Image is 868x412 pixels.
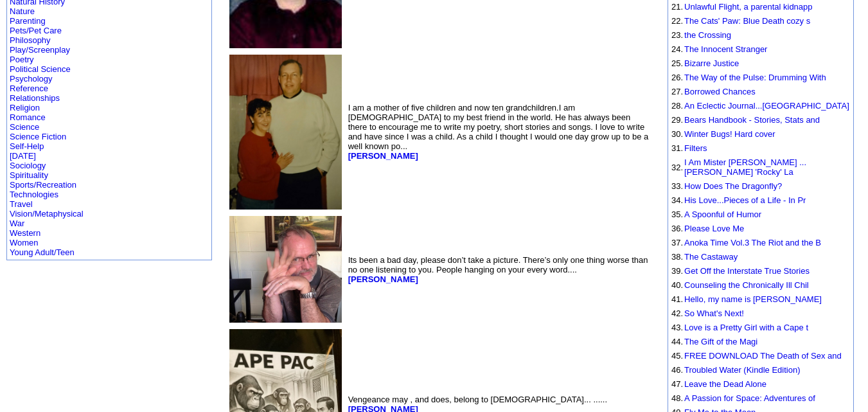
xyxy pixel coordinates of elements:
font: 32. [671,163,683,172]
img: 47590.jpg [229,55,342,210]
img: shim.gif [671,127,672,128]
a: Religion [10,103,40,112]
a: Bears Handbook - Stories, Stats and [684,115,820,125]
font: 46. [671,365,683,375]
a: Technologies [10,190,58,199]
font: 36. [671,224,683,233]
a: Unlawful Flight, a parental kidnapp [684,2,812,12]
a: A Passion for Space: Adventures of [684,393,815,403]
img: shim.gif [671,208,672,208]
img: shim.gif [671,28,672,29]
font: 24. [671,44,683,54]
img: shim.gif [671,42,672,43]
a: Sociology [10,161,46,170]
img: shim.gif [671,141,672,142]
a: Vision/Metaphysical [10,209,84,219]
font: 38. [671,252,683,262]
font: 39. [671,266,683,276]
img: shim.gif [671,335,672,336]
a: Bizarre Justice [684,58,739,68]
img: shim.gif [671,179,672,180]
img: shim.gif [671,264,672,265]
img: shim.gif [671,278,672,279]
a: The Innocent Stranger [684,44,767,54]
img: shim.gif [671,85,672,85]
a: Filters [684,143,707,153]
a: How Does The Dragonfly? [684,181,782,191]
font: 41. [671,294,683,304]
img: shim.gif [671,406,672,406]
font: 31. [671,143,683,153]
img: shim.gif [671,14,672,15]
a: Reference [10,84,48,93]
img: shim.gif [671,222,672,222]
a: Sports/Recreation [10,180,76,190]
font: 43. [671,323,683,332]
a: The Castaway [684,252,738,262]
font: 44. [671,337,683,346]
img: 211017.jpeg [229,216,342,323]
img: shim.gif [671,363,672,364]
img: shim.gif [671,292,672,293]
a: Borrowed Chances [684,87,756,96]
a: Leave the Dead Alone [684,379,766,389]
a: I Am Mister [PERSON_NAME] ... [PERSON_NAME] 'Rocky' La [684,157,806,177]
font: 45. [671,351,683,361]
a: Psychology [10,74,52,84]
font: 28. [671,101,683,111]
a: A Spoonful of Humor [684,210,761,219]
a: Relationships [10,93,60,103]
img: shim.gif [671,57,672,57]
font: 47. [671,379,683,389]
font: I am a mother of five children and now ten grandchildren.I am [DEMOGRAPHIC_DATA] to my best frien... [348,103,649,161]
a: So What's Next! [684,309,744,318]
a: The Gift of the Magi [684,337,757,346]
a: Troubled Water (Kindle Edition) [684,365,800,375]
a: Self-Help [10,141,44,151]
a: Young Adult/Teen [10,247,75,257]
font: 27. [671,87,683,96]
a: Women [10,238,39,247]
img: shim.gif [671,156,672,156]
font: 30. [671,129,683,139]
img: shim.gif [671,99,672,100]
img: shim.gif [671,113,672,114]
a: The Cats' Paw: Blue Death cozy s [684,16,810,26]
a: His Love...Pieces of a Life - In Pr [684,195,806,205]
img: shim.gif [671,193,672,194]
img: shim.gif [671,250,672,251]
a: Science Fiction [10,132,66,141]
a: [PERSON_NAME] [348,274,418,284]
a: Anoka Time Vol.3 The Riot and the B [684,238,821,247]
a: Get Off the Interstate True Stories [684,266,810,276]
a: Political Science [10,64,71,74]
font: 22. [671,16,683,26]
font: 25. [671,58,683,68]
font: 26. [671,73,683,82]
font: 35. [671,210,683,219]
img: shim.gif [671,307,672,307]
a: [DATE] [10,151,36,161]
a: FREE DOWNLOAD The Death of Sex and [684,351,842,361]
font: 40. [671,280,683,290]
img: shim.gif [671,377,672,378]
a: [PERSON_NAME] [348,151,418,161]
font: 23. [671,30,683,40]
a: Philosophy [10,35,51,45]
font: 29. [671,115,683,125]
img: shim.gif [671,321,672,321]
a: Winter Bugs! Hard cover [684,129,775,139]
a: An Eclectic Journal...[GEOGRAPHIC_DATA] [684,101,849,111]
img: shim.gif [671,236,672,237]
a: Science [10,122,39,132]
a: Spirituality [10,170,48,180]
font: 48. [671,393,683,403]
a: Travel [10,199,33,209]
a: Poetry [10,55,34,64]
a: Love is a Pretty Girl with a Cape t [684,323,808,332]
img: shim.gif [671,349,672,350]
a: Counseling the Chronically Ill Chil [684,280,809,290]
font: 42. [671,309,683,318]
